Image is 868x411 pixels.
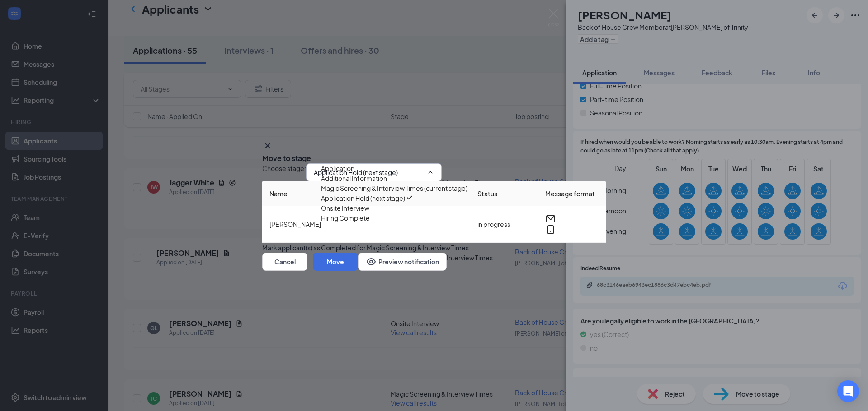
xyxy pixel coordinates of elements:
span: Choose stage : [262,163,306,181]
button: Preview notificationEye [358,253,447,271]
svg: Eye [366,256,377,267]
div: Hiring Complete [321,213,370,223]
div: Application Hold (next stage) [321,193,405,203]
th: Status [470,181,538,206]
svg: Email [545,213,556,224]
button: Close [262,140,273,151]
span: [PERSON_NAME] [269,220,321,228]
div: Additional Information [321,173,387,183]
th: Name [262,181,470,206]
div: Onsite Interview [321,203,369,213]
th: Message format [538,181,606,206]
svg: Checkmark [405,193,414,202]
div: Magic Screening & Interview Times (current stage) [321,183,467,193]
svg: Cross [262,140,273,151]
div: Application [321,163,354,173]
div: Open Intercom Messenger [837,380,859,402]
svg: MobileSms [545,224,556,235]
h3: Move to stage [262,153,311,163]
button: Move [313,253,358,271]
button: Cancel [262,253,307,271]
td: in progress [470,206,538,243]
span: Mark applicant(s) as Completed for Magic Screening & Interview Times [262,243,469,253]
